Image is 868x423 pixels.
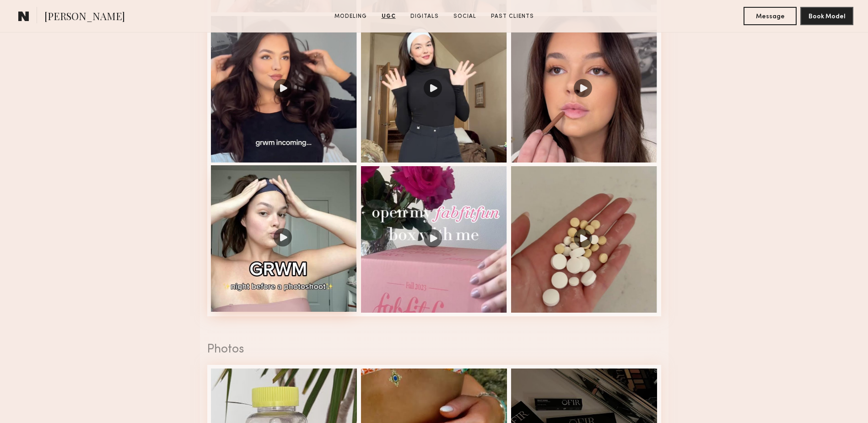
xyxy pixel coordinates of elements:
[800,7,853,25] button: Book Model
[450,12,480,21] a: Social
[407,12,442,21] a: Digitals
[207,344,661,356] div: Photos
[744,7,797,25] button: Message
[331,12,371,21] a: Modeling
[800,12,853,20] a: Book Model
[487,12,538,21] a: Past Clients
[44,9,125,25] span: [PERSON_NAME]
[378,12,399,21] a: UGC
